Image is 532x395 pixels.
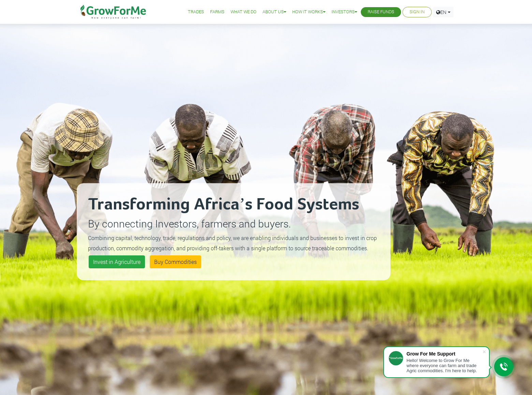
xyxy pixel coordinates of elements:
[292,9,325,16] a: How it Works
[231,9,256,16] a: What We Do
[150,255,201,268] a: Buy Commodities
[88,216,379,231] p: By connecting Investors, farmers and buyers.
[89,255,145,268] a: Invest in Agriculture
[433,7,454,17] a: EN
[210,9,224,16] a: Farms
[88,234,377,252] small: Combining capital, technology, trade, regulations and policy, we are enabling individuals and bus...
[88,194,379,215] h2: Transforming Africa’s Food Systems
[410,9,425,16] a: Sign In
[407,351,482,357] div: Grow For Me Support
[188,9,204,16] a: Trades
[263,9,286,16] a: About Us
[368,9,394,16] a: Raise Funds
[407,358,482,373] div: Hello! Welcome to Grow For Me where everyone can farm and trade Agric commodities. I'm here to help.
[331,9,357,16] a: Investors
